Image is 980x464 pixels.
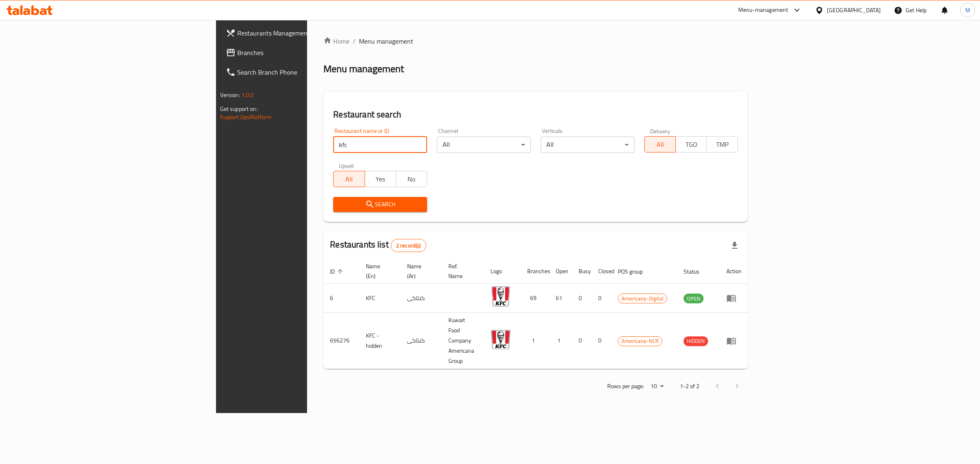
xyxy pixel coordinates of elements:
span: OPEN [684,294,704,303]
td: 0 [592,284,611,313]
span: M [965,6,970,15]
label: Delivery [650,128,670,134]
span: POS group [618,267,653,276]
button: Yes [365,171,396,187]
div: All [541,137,635,153]
img: KFC - hidden [490,329,511,349]
span: All [648,139,673,150]
td: كنتاكى [401,284,442,313]
span: Branches [237,48,373,57]
h2: Restaurants list [330,239,426,252]
div: Total records count [391,239,426,252]
span: Americana-NCR [618,336,662,346]
button: Search [333,197,427,212]
td: 61 [549,284,572,313]
td: Kuwait Food Company Americana Group [442,313,484,369]
th: Open [549,259,572,284]
span: Status [684,267,710,276]
img: KFC [490,286,511,307]
th: Branches [521,259,549,284]
th: Closed [592,259,611,284]
th: Logo [484,259,521,284]
a: Branches [219,43,380,62]
div: [GEOGRAPHIC_DATA] [827,6,881,15]
span: Americana-Digital [618,294,667,303]
th: Busy [572,259,592,284]
span: Menu management [359,36,413,46]
div: All [437,137,531,153]
td: 0 [572,313,592,369]
span: Name (En) [366,261,391,281]
a: Restaurants Management [219,23,380,43]
label: Upsell [339,163,354,168]
td: 0 [572,284,592,313]
span: TMP [710,139,735,150]
div: Menu [726,336,742,346]
td: 1 [521,313,549,369]
span: No [399,173,424,185]
p: Rows per page: [607,381,644,391]
div: Rows per page: [647,380,667,393]
a: Support.OpsPlatform [220,112,272,122]
span: 1.0.0 [241,90,254,100]
button: All [644,136,676,152]
div: Menu-management [738,5,788,15]
td: كنتاكى [401,313,442,369]
span: Search [340,199,421,210]
table: enhanced table [323,259,748,369]
span: Get support on: [220,104,258,114]
th: Action [720,259,748,284]
td: KFC - hidden [359,313,401,369]
span: 2 record(s) [391,242,426,250]
h2: Restaurant search [333,108,738,121]
p: 1-2 of 2 [680,381,699,391]
button: No [396,171,427,187]
nav: breadcrumb [323,36,748,46]
button: TMP [706,136,738,152]
div: Menu [726,293,742,303]
span: Search Branch Phone [237,67,373,77]
div: Export file [725,236,744,255]
span: Version: [220,90,240,100]
span: HIDDEN [684,336,708,346]
span: Name (Ar) [407,261,432,281]
button: TGO [675,136,707,152]
input: Search for restaurant name or ID.. [333,137,427,153]
span: TGO [679,139,704,150]
div: OPEN [684,294,704,303]
span: Restaurants Management [237,28,373,38]
span: Ref. Name [448,261,474,281]
td: 69 [521,284,549,313]
div: HIDDEN [684,336,708,346]
td: 0 [592,313,611,369]
td: 1 [549,313,572,369]
span: All [337,173,361,185]
button: All [333,171,365,187]
a: Search Branch Phone [219,62,380,82]
span: Yes [368,173,393,185]
td: KFC [359,284,401,313]
span: ID [330,267,345,276]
